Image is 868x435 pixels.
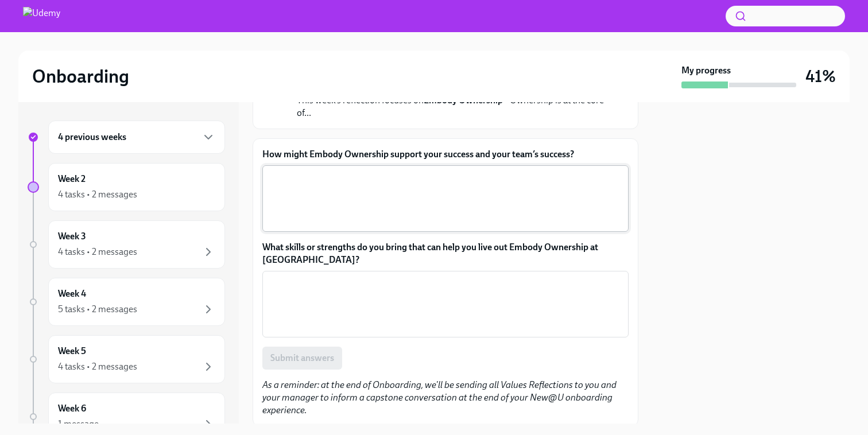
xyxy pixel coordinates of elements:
[58,303,137,316] div: 5 tasks • 2 messages
[58,418,99,430] div: 1 message
[23,7,60,25] img: Udemy
[58,288,86,300] h6: Week 4
[28,278,225,326] a: Week 45 tasks • 2 messages
[58,402,86,415] h6: Week 6
[58,131,126,143] h6: 4 previous weeks
[28,335,225,383] a: Week 54 tasks • 2 messages
[28,220,225,269] a: Week 34 tasks • 2 messages
[28,163,225,211] a: Week 24 tasks • 2 messages
[58,345,86,358] h6: Week 5
[58,230,86,243] h6: Week 3
[58,173,86,185] h6: Week 2
[262,241,629,266] label: What skills or strengths do you bring that can help you live out Embody Ownership at [GEOGRAPHIC_...
[681,64,731,77] strong: My progress
[58,360,137,373] div: 4 tasks • 2 messages
[58,246,137,258] div: 4 tasks • 2 messages
[58,188,137,201] div: 4 tasks • 2 messages
[805,66,836,87] h3: 41%
[32,65,129,88] h2: Onboarding
[297,94,606,119] p: This week’s reflection focuses on —Ownership is at the core of...
[262,379,617,415] em: As a reminder: at the end of Onboarding, we'll be sending all Values Reflections to you and your ...
[48,121,225,154] div: 4 previous weeks
[262,148,629,161] label: How might Embody Ownership support your success and your team’s success?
